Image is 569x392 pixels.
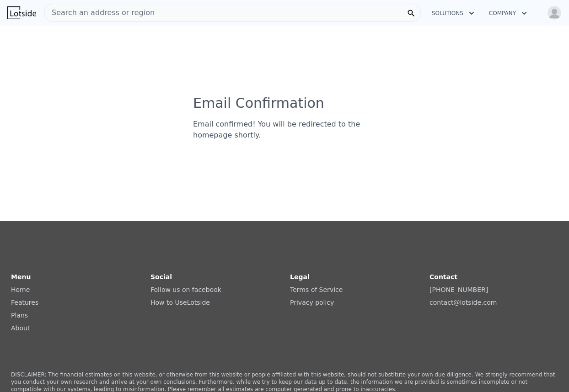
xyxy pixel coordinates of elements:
[482,5,534,21] button: Company
[11,312,28,319] a: Plans
[44,7,155,18] span: Search an address or region
[11,299,38,306] a: Features
[11,286,30,293] a: Home
[11,273,31,281] strong: Menu
[193,95,376,111] h3: Email Confirmation
[150,273,172,281] strong: Social
[429,286,488,293] a: [PHONE_NUMBER]
[11,324,30,332] a: About
[429,299,497,306] a: contact@lotside.com
[290,273,310,281] strong: Legal
[429,273,457,281] strong: Contact
[193,119,376,141] div: Email confirmed! You will be redirected to the homepage shortly.
[547,5,562,20] img: avatar
[290,299,334,306] a: Privacy policy
[7,6,36,19] img: Lotside
[150,299,210,306] a: How to UseLotside
[150,286,221,293] a: Follow us on facebook
[424,5,482,21] button: Solutions
[290,286,343,293] a: Terms of Service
